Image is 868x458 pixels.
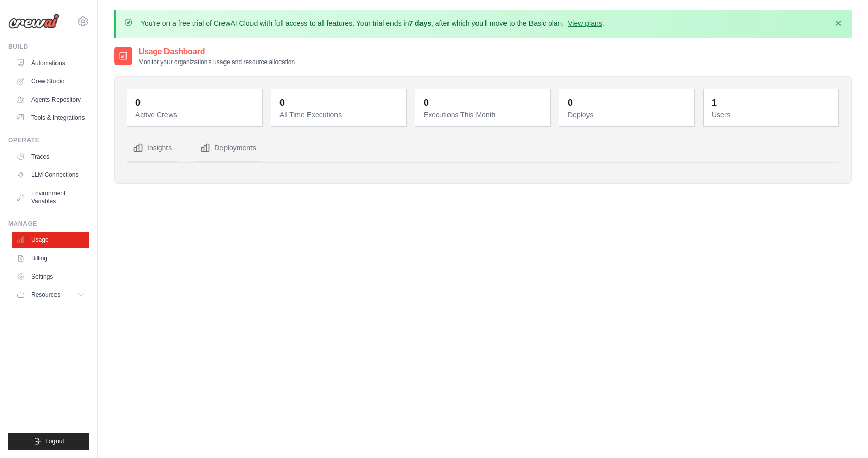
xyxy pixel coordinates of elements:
[135,110,256,120] dt: Active Crews
[8,433,89,450] button: Logout
[31,291,60,299] span: Resources
[568,110,688,120] dt: Deploys
[409,19,431,27] strong: 7 days
[138,46,295,58] h2: Usage Dashboard
[12,268,89,285] a: Settings
[8,43,89,51] div: Build
[424,96,429,110] div: 0
[45,437,64,445] span: Logout
[8,136,89,144] div: Operate
[279,96,285,110] div: 0
[568,19,602,27] a: View plans
[568,96,573,110] div: 0
[12,91,89,108] a: Agents Repository
[127,135,178,162] button: Insights
[8,220,89,228] div: Manage
[712,96,717,110] div: 1
[135,96,141,110] div: 0
[12,250,89,266] a: Billing
[279,110,400,120] dt: All Time Executions
[12,167,89,183] a: LLM Connections
[127,135,839,162] nav: Tabs
[12,232,89,248] a: Usage
[12,55,89,71] a: Automations
[8,14,59,29] img: Logo
[12,185,89,209] a: Environment Variables
[141,18,604,28] p: You're on a free trial of CrewAI Cloud with full access to all features. Your trial ends in , aft...
[424,110,544,120] dt: Executions This Month
[12,287,89,303] button: Resources
[138,58,295,66] p: Monitor your organization's usage and resource allocation
[12,148,89,165] a: Traces
[12,73,89,89] a: Crew Studio
[194,135,262,162] button: Deployments
[12,110,89,126] a: Tools & Integrations
[712,110,832,120] dt: Users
